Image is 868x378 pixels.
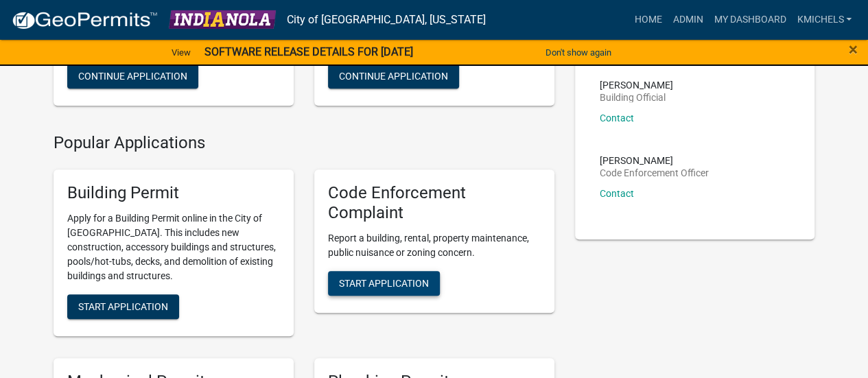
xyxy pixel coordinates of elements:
h5: Building Permit [67,183,280,203]
a: City of [GEOGRAPHIC_DATA], [US_STATE] [287,8,486,32]
p: Apply for a Building Permit online in the City of [GEOGRAPHIC_DATA]. This includes new constructi... [67,211,280,283]
h5: Code Enforcement Complaint [328,183,541,223]
button: Continue Application [67,64,198,88]
a: Admin [667,7,708,33]
a: My Dashboard [708,7,791,33]
a: View [166,41,196,64]
img: City of Indianola, Iowa [169,10,276,29]
span: Start Application [339,277,429,288]
a: Contact [600,188,634,199]
p: Report a building, rental, property maintenance, public nuisance or zoning concern. [328,231,541,260]
button: Close [849,41,858,58]
p: [PERSON_NAME] [600,156,709,165]
span: × [849,40,858,59]
a: Contact [600,113,634,123]
p: Code Enforcement Officer [600,168,709,178]
h4: Popular Applications [54,133,554,153]
strong: SOFTWARE RELEASE DETAILS FOR [DATE] [204,45,413,58]
span: Start Application [78,301,168,312]
p: [PERSON_NAME] [600,80,673,90]
a: KMichels [791,7,857,33]
button: Don't show again [540,41,617,64]
button: Start Application [328,271,440,296]
button: Start Application [67,294,179,319]
a: Home [629,7,667,33]
p: Building Official [600,93,673,102]
button: Continue Application [328,64,459,88]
